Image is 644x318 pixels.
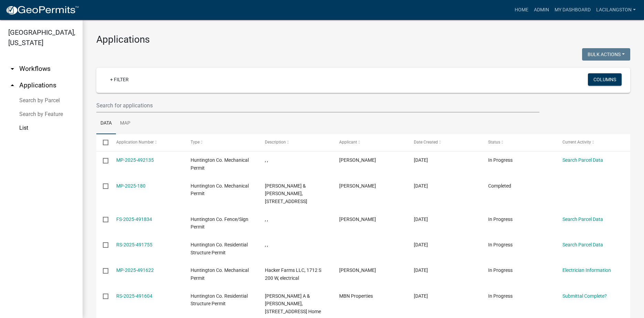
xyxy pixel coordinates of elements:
[488,242,513,247] span: In Progress
[552,3,593,17] a: My Dashboard
[191,242,248,255] span: Huntington Co. Residential Structure Permit
[339,216,376,222] span: Ron
[8,81,17,89] i: arrow_drop_up
[116,140,154,145] span: Application Number
[191,216,248,230] span: Huntington Co. Fence/Sign Permit
[488,140,500,145] span: Status
[258,134,333,151] datatable-header-cell: Description
[191,293,248,307] span: Huntington Co. Residential Structure Permit
[414,140,438,145] span: Date Created
[339,267,376,273] span: levi boller
[116,157,154,163] a: MP-2025-492135
[582,48,630,61] button: Bulk Actions
[191,183,249,197] span: Huntington Co. Mechanical Permit
[562,293,607,299] a: Submittal Complete?
[488,157,513,163] span: In Progress
[191,157,249,171] span: Huntington Co. Mechanical Permit
[414,183,428,189] span: 10/13/2025
[482,134,556,151] datatable-header-cell: Status
[414,216,428,222] span: 10/13/2025
[593,3,638,17] a: LaciLangston
[96,134,109,151] datatable-header-cell: Select
[407,134,481,151] datatable-header-cell: Date Created
[109,134,184,151] datatable-header-cell: Application Number
[96,34,630,45] h3: Applications
[116,267,154,273] a: MP-2025-491622
[116,216,152,222] a: FS-2025-491834
[265,216,268,222] span: , ,
[191,267,249,281] span: Huntington Co. Mechanical Permit
[265,140,286,145] span: Description
[562,216,603,222] a: Search Parcel Data
[265,157,268,163] span: , ,
[488,216,513,222] span: In Progress
[184,134,258,151] datatable-header-cell: Type
[339,293,373,299] span: MBN Properties
[556,134,630,151] datatable-header-cell: Current Activity
[562,242,603,247] a: Search Parcel Data
[265,267,321,281] span: Hacker Farms LLC, 1712 S 200 W, electrical
[414,157,428,163] span: 10/14/2025
[105,73,134,86] a: + Filter
[512,3,531,17] a: Home
[488,183,511,189] span: Completed
[116,242,152,247] a: RS-2025-491755
[414,242,428,247] span: 10/13/2025
[339,157,376,163] span: Haley Rheinheimer
[333,134,407,151] datatable-header-cell: Applicant
[116,183,146,189] a: MP-2025-180
[339,140,357,145] span: Applicant
[488,267,513,273] span: In Progress
[191,140,200,145] span: Type
[116,113,135,135] a: Map
[265,183,307,204] span: Kline, Michael & Matthew, 3144 W 543 S, electrical
[265,293,321,315] span: Shaw, Nicholas A & Elizabeth, 622 N 200 W, New Home
[488,293,513,299] span: In Progress
[265,242,268,247] span: , ,
[531,3,552,17] a: Admin
[96,113,116,135] a: Data
[116,293,152,299] a: RS-2025-491604
[96,98,539,113] input: Search for applications
[562,157,603,163] a: Search Parcel Data
[8,65,17,73] i: arrow_drop_down
[414,293,428,299] span: 10/13/2025
[588,73,622,86] button: Columns
[562,267,611,273] a: Electrician Information
[562,140,591,145] span: Current Activity
[414,267,428,273] span: 10/13/2025
[339,183,376,189] span: Kimberly Hostetler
